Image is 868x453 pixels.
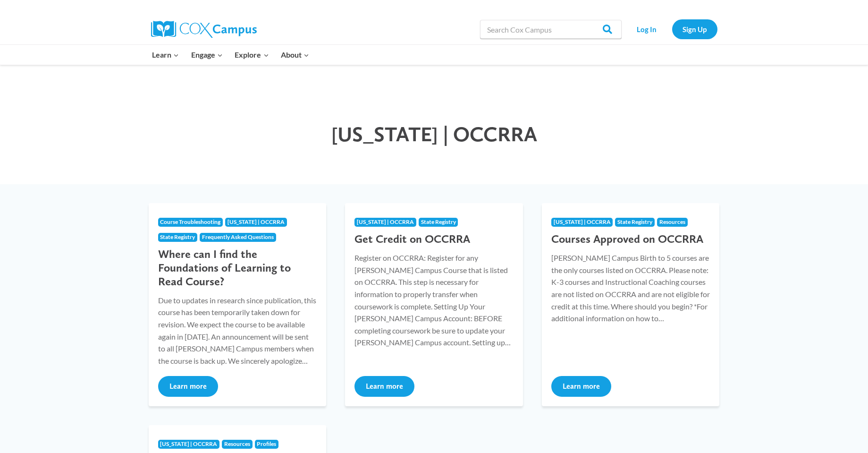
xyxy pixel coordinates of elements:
[160,218,220,225] span: Course Troubleshooting
[626,19,717,39] nav: Secondary Navigation
[202,233,274,240] span: Frequently Asked Questions
[191,49,223,61] span: Engage
[480,20,622,39] input: Search Cox Campus
[345,203,523,406] a: [US_STATE] | OCCRRAState Registry Get Credit on OCCRRA Register on OCCRRA: Register for any [PERS...
[257,440,276,447] span: Profiles
[554,218,611,225] span: [US_STATE] | OCCRRA
[235,49,269,61] span: Explore
[626,19,667,39] a: Log In
[551,252,710,325] p: [PERSON_NAME] Campus Birth to 5 courses are the only courses listed on OCCRRA. Please note: K-3 c...
[659,218,685,225] span: Resources
[146,45,315,65] nav: Primary Navigation
[149,203,327,406] a: Course Troubleshooting[US_STATE] | OCCRRAState RegistryFrequently Asked Questions Where can I fin...
[331,121,537,146] span: [US_STATE] | OCCRRA
[357,218,414,225] span: [US_STATE] | OCCRRA
[672,19,717,39] a: Sign Up
[354,232,514,246] h3: Get Credit on OCCRRA
[160,440,217,447] span: [US_STATE] | OCCRRA
[542,203,720,406] a: [US_STATE] | OCCRRAState RegistryResources Courses Approved on OCCRRA [PERSON_NAME] Campus Birth ...
[354,252,514,349] p: Register on OCCRRA: Register for any [PERSON_NAME] Campus Course that is listed on OCCRRA. This s...
[617,218,652,225] span: State Registry
[421,218,456,225] span: State Registry
[152,49,179,61] span: Learn
[228,218,285,225] span: [US_STATE] | OCCRRA
[551,232,710,246] h3: Courses Approved on OCCRRA
[354,376,414,397] button: Learn more
[158,376,218,397] button: Learn more
[158,248,317,288] h3: Where can I find the Foundations of Learning to Read Course?
[160,233,195,240] span: State Registry
[158,294,317,367] p: Due to updates in research since publication, this course has been temporarily taken down for rev...
[224,440,250,447] span: Resources
[281,49,309,61] span: About
[551,376,611,397] button: Learn more
[151,21,257,38] img: Cox Campus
